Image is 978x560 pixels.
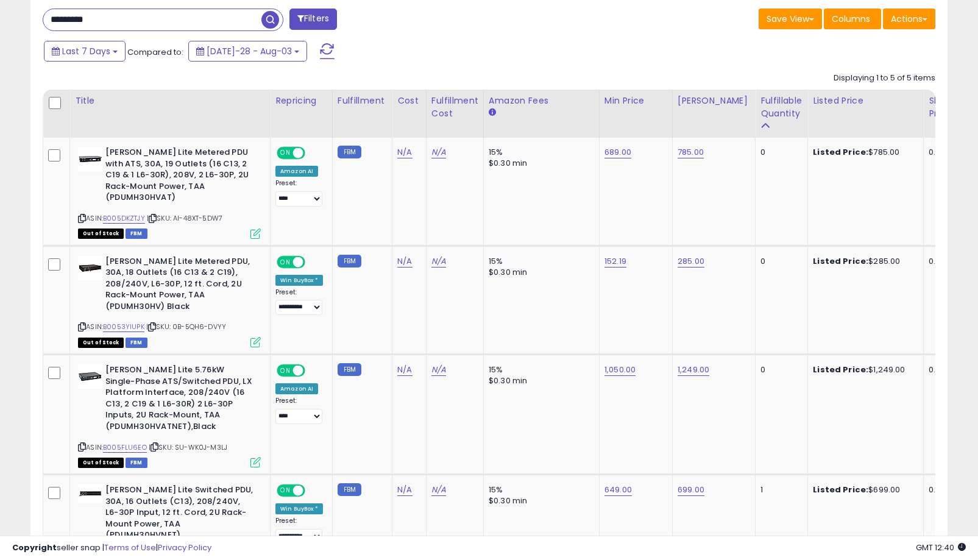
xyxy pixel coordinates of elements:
[489,364,590,375] div: 15%
[338,146,361,158] small: FBM
[397,255,412,268] a: N/A
[338,363,361,376] small: FBM
[813,146,868,158] b: Listed Price:
[759,9,822,29] button: Save View
[929,147,949,158] div: 0.00
[678,484,704,496] a: 699.00
[824,9,881,29] button: Columns
[338,255,361,268] small: FBM
[207,45,292,57] span: [DATE]-28 - Aug-03
[75,94,265,107] div: Title
[278,366,293,376] span: ON
[338,483,361,496] small: FBM
[147,213,222,223] span: | SKU: AI-48XT-5DW7
[275,503,323,514] div: Win BuyBox *
[489,94,594,107] div: Amazon Fees
[760,364,798,375] div: 0
[103,213,145,224] a: B005DKZTJY
[760,256,798,267] div: 0
[104,542,156,553] a: Terms of Use
[275,275,323,286] div: Win BuyBox *
[126,229,147,239] span: FBM
[813,484,914,495] div: $699.00
[78,364,102,389] img: 31uwWkTgsTL._SL40_.jpg
[78,256,261,346] div: ASIN:
[678,94,750,107] div: [PERSON_NAME]
[126,458,147,468] span: FBM
[275,288,323,316] div: Preset:
[678,364,709,376] a: 1,249.00
[431,94,478,120] div: Fulfillment Cost
[929,364,949,375] div: 0.00
[929,256,949,267] div: 0.00
[12,542,57,553] strong: Copyright
[813,364,914,375] div: $1,249.00
[103,442,147,453] a: B005FLU6EO
[431,364,446,376] a: N/A
[278,257,293,267] span: ON
[760,484,798,495] div: 1
[62,45,110,57] span: Last 7 Days
[489,107,496,118] small: Amazon Fees.
[78,458,124,468] span: All listings that are currently out of stock and unavailable for purchase on Amazon
[275,166,318,177] div: Amazon AI
[78,229,124,239] span: All listings that are currently out of stock and unavailable for purchase on Amazon
[604,146,631,158] a: 689.00
[813,256,914,267] div: $285.00
[126,338,147,348] span: FBM
[489,375,590,386] div: $0.30 min
[813,147,914,158] div: $785.00
[678,146,704,158] a: 785.00
[489,495,590,506] div: $0.30 min
[303,366,323,376] span: OFF
[604,255,626,268] a: 152.19
[916,542,966,553] span: 2025-08-12 12:40 GMT
[188,41,307,62] button: [DATE]-28 - Aug-03
[431,146,446,158] a: N/A
[303,257,323,267] span: OFF
[929,484,949,495] div: 0.00
[78,364,261,466] div: ASIN:
[929,94,953,120] div: Ship Price
[489,158,590,169] div: $0.30 min
[338,94,387,107] div: Fulfillment
[832,13,870,25] span: Columns
[397,364,412,376] a: N/A
[489,256,590,267] div: 15%
[105,147,253,207] b: [PERSON_NAME] Lite Metered PDU with ATS, 30A, 19 Outlets (16 C13, 2 C19 & 1 L6-30R), 208V, 2 L6-3...
[278,486,293,496] span: ON
[397,94,421,107] div: Cost
[883,9,935,29] button: Actions
[760,94,803,120] div: Fulfillable Quantity
[489,267,590,278] div: $0.30 min
[105,484,253,544] b: [PERSON_NAME] Lite Switched PDU, 30A, 16 Outlets (C13), 208/240V, L6-30P Input, 12 ft. Cord, 2U R...
[105,256,253,316] b: [PERSON_NAME] Lite Metered PDU, 30A, 18 Outlets (16 C13 & 2 C19), 208/240V, L6-30P, 12 ft. Cord, ...
[813,484,868,495] b: Listed Price:
[78,147,102,171] img: 31Vvmw5btBL._SL40_.jpg
[678,255,704,268] a: 285.00
[834,73,935,84] div: Displaying 1 to 5 of 5 items
[78,338,124,348] span: All listings that are currently out of stock and unavailable for purchase on Amazon
[289,9,337,30] button: Filters
[604,94,667,107] div: Min Price
[813,255,868,267] b: Listed Price:
[149,442,227,452] span: | SKU: SU-WK0J-M3LJ
[303,486,323,496] span: OFF
[105,364,253,435] b: [PERSON_NAME] Lite 5.76kW Single-Phase ATS/Switched PDU, LX Platform Interface, 208/240V (16 C13,...
[275,179,323,207] div: Preset:
[78,484,102,503] img: 31G0QOQjNvL._SL40_.jpg
[275,94,327,107] div: Repricing
[78,147,261,237] div: ASIN:
[431,255,446,268] a: N/A
[431,484,446,496] a: N/A
[813,364,868,375] b: Listed Price:
[813,94,918,107] div: Listed Price
[604,484,632,496] a: 649.00
[275,397,323,424] div: Preset:
[489,147,590,158] div: 15%
[397,484,412,496] a: N/A
[12,542,211,554] div: seller snap | |
[146,322,226,331] span: | SKU: 0B-5QH6-DVYY
[303,148,323,158] span: OFF
[44,41,126,62] button: Last 7 Days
